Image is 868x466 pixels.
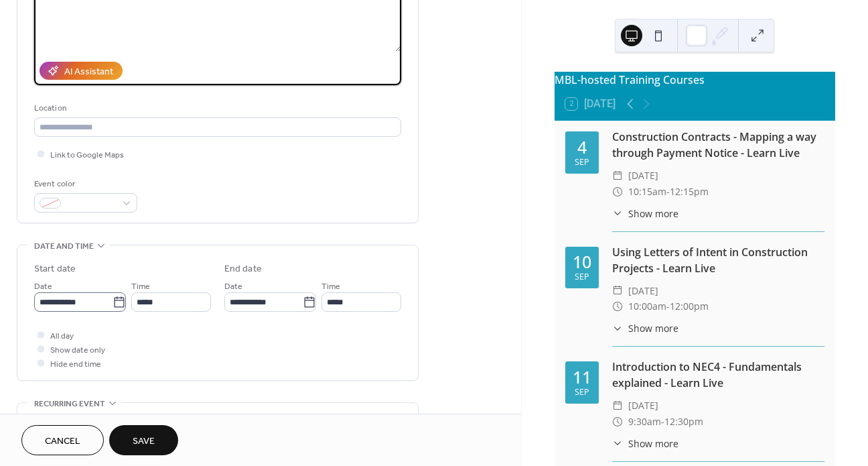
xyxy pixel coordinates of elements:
span: Time [131,280,150,294]
span: 12:30pm [664,414,703,430]
div: Sep [575,158,589,167]
div: Location [34,101,399,115]
span: 12:15pm [670,184,709,200]
button: AI Assistant [40,62,123,80]
button: ​Show more [612,207,678,221]
div: ​ [612,184,623,200]
span: [DATE] [628,283,658,299]
div: ​ [612,436,623,451]
div: ​ [612,283,623,299]
span: Save [133,434,155,449]
div: End date [224,262,262,276]
span: Show more [628,436,678,451]
div: 11 [573,369,591,386]
span: All day [50,329,74,343]
div: ​ [612,321,623,335]
span: - [666,298,670,314]
div: Sep [575,273,589,282]
span: - [666,184,670,200]
span: Cancel [45,434,80,449]
span: 12:00pm [670,298,709,314]
div: MBL-hosted Training Courses [555,72,835,88]
div: Event color [34,177,135,191]
span: Show more [628,207,678,221]
span: Date [224,280,242,294]
div: ​ [612,298,623,314]
span: 10:15am [628,184,666,200]
span: Link to Google Maps [50,148,124,162]
span: Date and time [34,239,94,253]
div: Using Letters of Intent in Construction Projects - Learn Live [612,244,824,276]
div: 4 [577,139,587,156]
span: Show more [628,321,678,335]
div: ​ [612,168,623,184]
button: ​Show more [612,436,678,451]
div: Sep [575,388,589,397]
div: AI Assistant [64,65,113,79]
button: Cancel [21,425,104,455]
button: ​Show more [612,321,678,335]
span: 10:00am [628,298,666,314]
span: Show date only [50,343,105,357]
span: Hide end time [50,357,101,371]
span: [DATE] [628,168,658,184]
div: Construction Contracts - Mapping a way through Payment Notice - Learn Live [612,129,824,161]
div: ​ [612,414,623,430]
span: [DATE] [628,398,658,414]
span: 9:30am [628,414,661,430]
button: Save [109,425,178,455]
div: ​ [612,398,623,414]
div: 10 [573,253,591,270]
span: Date [34,280,52,294]
div: Introduction to NEC4 - Fundamentals explained - Learn Live [612,359,824,391]
span: Time [321,280,340,294]
div: ​ [612,207,623,221]
span: Recurring event [34,397,105,411]
div: Start date [34,262,76,276]
span: - [661,414,664,430]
